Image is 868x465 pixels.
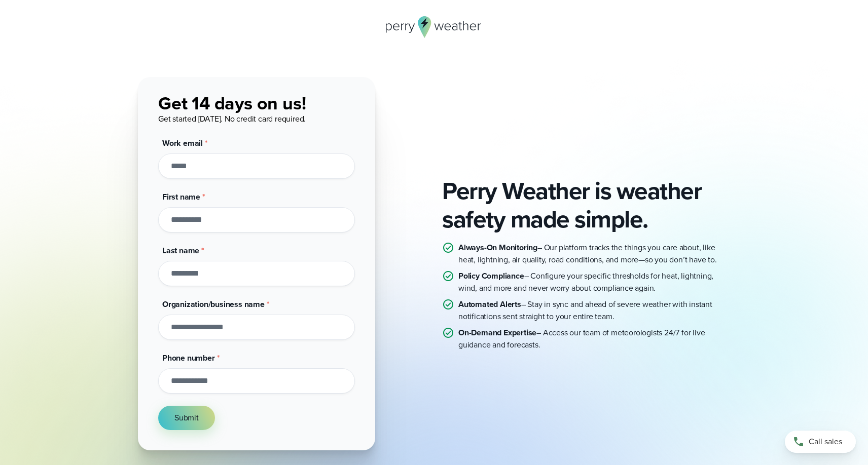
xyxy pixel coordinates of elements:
[174,412,199,424] span: Submit
[162,245,199,256] span: Last name
[458,242,537,253] strong: Always-On Monitoring
[158,113,306,125] span: Get started [DATE]. No credit card required.
[162,191,200,203] span: First name
[158,406,215,430] button: Submit
[458,298,521,310] strong: Automated Alerts
[458,327,730,351] p: – Access our team of meteorologists 24/7 for live guidance and forecasts.
[458,270,524,282] strong: Policy Compliance
[458,327,536,338] strong: On-Demand Expertise
[458,298,730,323] p: – Stay in sync and ahead of severe weather with instant notifications sent straight to your entir...
[162,352,215,364] span: Phone number
[809,436,842,448] span: Call sales
[162,137,203,149] span: Work email
[458,270,730,294] p: – Configure your specific thresholds for heat, lightning, wind, and more and never worry about co...
[442,177,730,234] h2: Perry Weather is weather safety made simple.
[458,242,730,266] p: – Our platform tracks the things you care about, like heat, lightning, air quality, road conditio...
[785,431,856,453] a: Call sales
[158,90,306,117] span: Get 14 days on us!
[162,298,265,310] span: Organization/business name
